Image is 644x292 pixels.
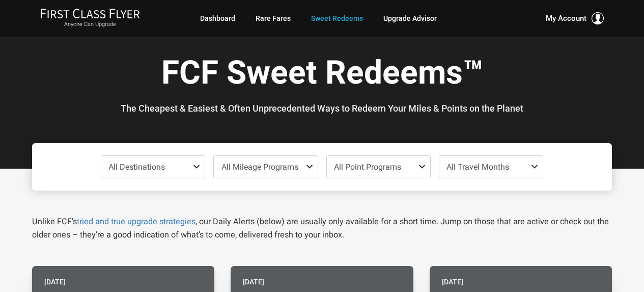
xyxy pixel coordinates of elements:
[221,162,298,172] span: All Mileage Programs
[546,12,604,24] button: My Account
[32,215,612,242] p: Unlike FCF’s , our Daily Alerts (below) are usually only available for a short time. Jump on thos...
[40,8,140,29] a: First Class FlyerAnyone Can Upgrade
[40,103,604,114] h3: The Cheapest & Easiest & Often Unprecedented Ways to Redeem Your Miles & Points on the Planet
[40,55,604,94] h1: FCF Sweet Redeems™
[200,9,235,28] a: Dashboard
[77,217,195,226] a: tried and true upgrade strategies
[108,162,165,172] span: All Destinations
[243,276,264,287] time: [DATE]
[311,9,363,28] a: Sweet Redeems
[40,8,140,19] img: First Class Flyer
[44,276,66,287] time: [DATE]
[40,21,140,28] small: Anyone Can Upgrade
[446,162,509,172] span: All Travel Months
[256,9,291,28] a: Rare Fares
[546,12,586,24] span: My Account
[334,162,401,172] span: All Point Programs
[383,9,437,28] a: Upgrade Advisor
[442,276,463,287] time: [DATE]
